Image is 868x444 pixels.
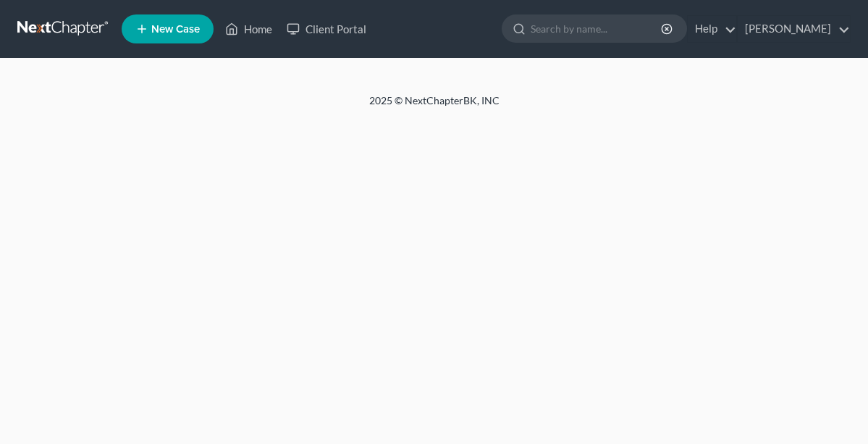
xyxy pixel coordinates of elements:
span: New Case [151,24,200,35]
a: [PERSON_NAME] [738,16,850,42]
a: Client Portal [279,16,374,42]
input: Search by name... [531,15,663,42]
a: Help [688,16,736,42]
div: 2025 © NextChapterBK, INC [87,93,782,120]
a: Home [218,16,279,42]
